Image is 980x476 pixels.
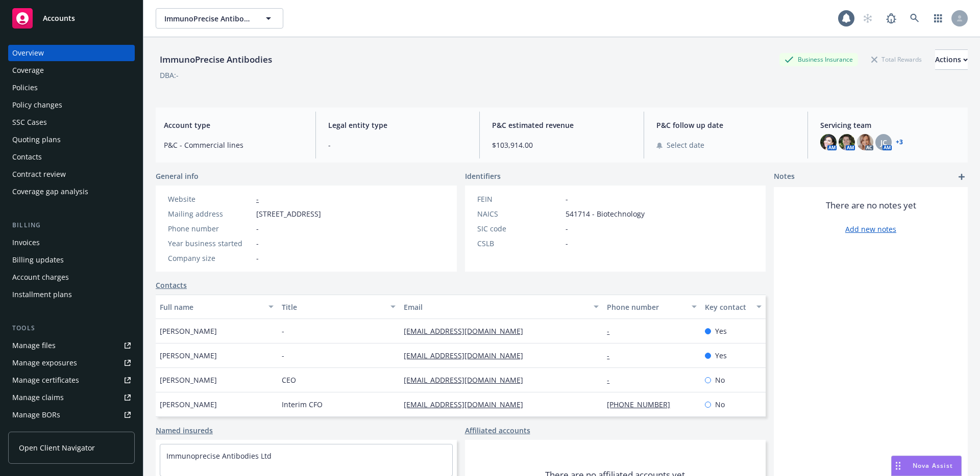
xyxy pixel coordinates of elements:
div: Tools [8,323,135,333]
div: Manage exposures [12,355,77,371]
div: Year business started [168,238,252,249]
img: photo [857,134,873,150]
span: - [566,223,568,234]
span: Account type [164,120,303,130]
a: [EMAIL_ADDRESS][DOMAIN_NAME] [404,326,531,336]
a: [EMAIL_ADDRESS][DOMAIN_NAME] [404,351,531,360]
button: Title [278,295,400,319]
button: ImmunoPrecise Antibodies [156,8,283,29]
span: - [256,223,259,234]
span: 541714 - Biotechnology [566,208,645,219]
div: Billing [8,220,135,230]
a: - [607,375,618,385]
span: - [256,238,259,249]
a: Coverage gap analysis [8,183,135,200]
span: - [256,253,259,263]
div: Email [404,302,587,312]
div: FEIN [477,194,561,204]
span: Accounts [43,14,75,22]
a: Contacts [8,149,135,165]
button: Key contact [701,295,766,319]
div: Account charges [12,269,69,285]
button: Phone number [603,295,700,319]
a: Add new notes [845,224,896,234]
a: [EMAIL_ADDRESS][DOMAIN_NAME] [404,400,531,409]
div: ImmunoPrecise Antibodies [156,53,276,66]
a: [EMAIL_ADDRESS][DOMAIN_NAME] [404,375,531,385]
span: - [566,238,568,249]
span: $103,914.00 [492,140,631,150]
a: Billing updates [8,252,135,268]
div: SSC Cases [12,114,47,130]
span: [PERSON_NAME] [160,350,217,361]
a: Manage exposures [8,355,135,371]
a: [PHONE_NUMBER] [607,400,678,409]
div: SIC code [477,223,561,234]
a: Named insureds [156,425,213,436]
button: Actions [935,49,968,70]
div: Installment plans [12,286,72,303]
a: Immunoprecise Antibodies Ltd [166,451,272,461]
a: - [256,194,259,204]
div: Manage certificates [12,372,79,388]
span: Yes [715,350,727,361]
span: Servicing team [820,120,960,130]
span: Select date [667,140,704,150]
a: Installment plans [8,286,135,303]
div: Phone number [607,302,685,312]
span: Open Client Navigator [19,442,95,453]
span: - [566,194,568,204]
div: Key contact [705,302,750,312]
div: DBA: - [160,70,179,81]
a: Account charges [8,269,135,285]
a: SSC Cases [8,114,135,130]
a: Affiliated accounts [465,425,530,436]
span: P&C - Commercial lines [164,140,303,150]
div: Title [282,302,384,312]
div: Policy changes [12,97,62,113]
a: Switch app [928,8,948,29]
a: add [955,171,968,183]
span: Yes [715,326,727,336]
span: Identifiers [465,171,501,181]
button: Email [400,295,603,319]
div: Manage files [12,337,56,354]
span: Nova Assist [913,461,953,470]
a: Overview [8,45,135,61]
img: photo [839,134,855,150]
div: Policies [12,80,38,96]
span: P&C estimated revenue [492,120,631,130]
a: Contract review [8,166,135,182]
div: Coverage [12,62,44,78]
div: Business Insurance [779,53,858,66]
a: Accounts [8,4,135,33]
div: CSLB [477,238,561,249]
div: Manage claims [12,389,64,406]
a: Manage claims [8,389,135,406]
span: ImmunoPrecise Antibodies [164,13,253,24]
a: Manage BORs [8,407,135,423]
span: Interim CFO [282,399,323,410]
span: - [328,140,468,150]
div: Contacts [12,149,42,165]
div: Phone number [168,223,252,234]
div: Company size [168,253,252,263]
span: Notes [774,171,795,183]
div: Invoices [12,234,40,251]
span: General info [156,171,199,181]
span: P&C follow up date [656,120,796,130]
span: No [715,399,725,410]
span: CEO [282,375,296,385]
div: Quoting plans [12,131,61,148]
div: Actions [935,50,968,69]
div: Total Rewards [866,53,927,66]
span: JC [880,137,887,148]
button: Nova Assist [891,456,962,476]
a: Search [904,8,925,29]
a: Policy changes [8,97,135,113]
span: [STREET_ADDRESS] [256,208,321,219]
a: Invoices [8,234,135,251]
div: Overview [12,45,44,61]
a: Coverage [8,62,135,78]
